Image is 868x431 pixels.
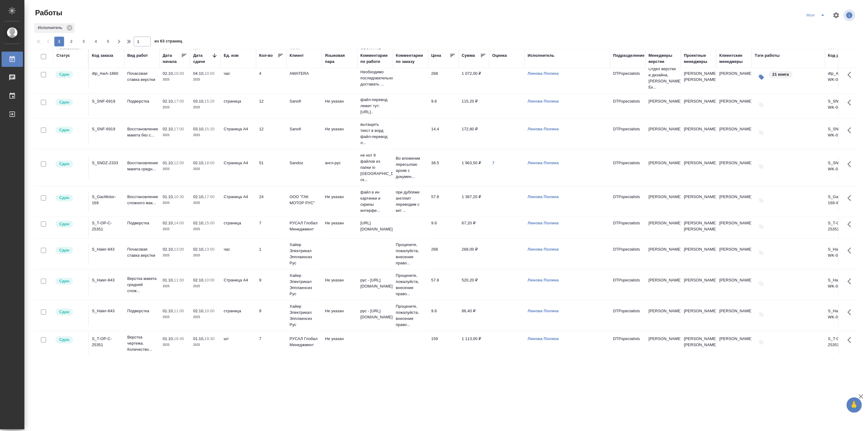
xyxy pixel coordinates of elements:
[528,127,559,131] a: Линова Полина
[649,126,678,132] p: [PERSON_NAME]
[360,53,390,65] div: Комментарии по работе
[431,53,441,59] div: Цена
[528,247,559,252] a: Линова Полина
[127,246,157,259] p: Почасовая ставка верстки
[290,220,319,232] p: РУСАЛ Глобал Менеджмент
[847,397,862,413] button: 🙏
[528,99,559,103] a: Линова Полина
[459,123,489,144] td: 172,80 ₽
[825,95,860,117] td: S_SNF-6919-WK-003
[719,53,749,65] div: Клиентские менеджеры
[193,132,218,138] p: 2025
[290,98,319,104] p: Sanofi
[492,53,507,59] div: Оценка
[716,333,752,354] td: [PERSON_NAME]
[256,191,287,212] td: 24
[163,283,187,289] p: 2025
[610,95,646,117] td: DTPspecialists
[221,157,256,178] td: Страница А4
[92,308,121,314] div: S_Haier-843
[825,217,860,238] td: S_T-OP-C-25351-WK-009
[825,305,860,326] td: S_Haier-843-WK-014
[59,221,69,227] p: Сдан
[193,283,218,289] p: 2025
[610,157,646,178] td: DTPspecialists
[256,274,287,295] td: 9
[322,217,357,238] td: Не указан
[55,246,85,255] div: Менеджер проверил работу исполнителя, передает ее на следующий этап
[825,157,860,178] td: S_SNDZ-2333-WK-017
[649,53,678,65] div: Менеджеры верстки
[528,309,559,313] a: Линова Полина
[103,37,113,46] button: 5
[829,8,844,23] span: Настроить таблицу
[221,274,256,295] td: Страница А4
[79,37,89,46] button: 3
[825,191,860,212] td: S_GacMotor-169-WK-006
[38,25,64,31] p: Исполнитель
[755,53,780,59] div: Тэги работы
[127,160,157,172] p: Восстановление макета средн...
[92,194,121,206] div: S_GacMotor-169
[193,104,218,110] p: 2025
[825,123,860,144] td: S_SNF-6919-WK-007
[256,305,287,326] td: 9
[256,67,287,89] td: 4
[322,95,357,117] td: Не указан
[684,336,713,348] p: [PERSON_NAME], [PERSON_NAME]
[610,305,646,326] td: DTPspecialists
[825,274,860,295] td: S_Haier-843-WK-016
[428,157,459,178] td: 38.5
[428,67,459,89] td: 268
[92,277,121,283] div: S_Haier-843
[716,305,752,326] td: [PERSON_NAME]
[174,99,184,103] p: 17:00
[322,123,357,144] td: Не указан
[193,221,204,225] p: 02.10,
[716,123,752,144] td: [PERSON_NAME]
[681,95,716,117] td: [PERSON_NAME]
[55,126,85,134] div: Менеджер проверил работу исполнителя, передает ее на следующий этап
[755,220,768,234] button: Добавить тэги
[163,194,174,199] p: 01.10,
[684,71,713,83] p: [PERSON_NAME], [PERSON_NAME]
[193,166,218,172] p: 2025
[428,243,459,265] td: 268
[204,309,215,313] p: 10:00
[681,305,716,326] td: [PERSON_NAME]
[163,53,181,65] div: Дата начала
[256,95,287,117] td: 12
[92,98,121,104] div: S_SNF-6919
[828,53,852,59] div: Код работы
[204,194,215,199] p: 17:00
[459,191,489,212] td: 1 387,20 ₽
[127,220,157,226] p: Подверстка
[459,274,489,295] td: 520,20 ₽
[755,98,768,112] button: Добавить тэги
[844,274,859,289] button: Здесь прячутся важные кнопки
[844,9,856,21] span: Посмотреть информацию
[221,333,256,354] td: шт
[204,127,215,131] p: 15:20
[755,126,768,139] button: Добавить тэги
[193,226,218,232] p: 2025
[193,71,204,76] p: 04.10,
[174,309,184,313] p: 11:00
[459,157,489,178] td: 1 963,50 ₽
[528,221,559,225] a: Линова Полина
[204,247,215,252] p: 13:00
[92,336,121,348] div: S_T-OP-C-25351
[163,226,187,232] p: 2025
[174,336,184,341] p: 16:45
[92,71,121,77] div: dtp_AwA-1860
[163,200,187,206] p: 2025
[396,155,425,180] p: Во вложении пересылаю архив с докумен...
[221,305,256,326] td: страница
[163,99,174,103] p: 02.10,
[290,194,319,206] p: ООО "ГАК МОТОР РУС"
[163,132,187,138] p: 2025
[428,305,459,326] td: 9.6
[844,67,859,82] button: Здесь прячутся важные кнопки
[59,309,69,315] p: Сдан
[360,189,390,214] p: файл в ин картинки и скрины интерфе...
